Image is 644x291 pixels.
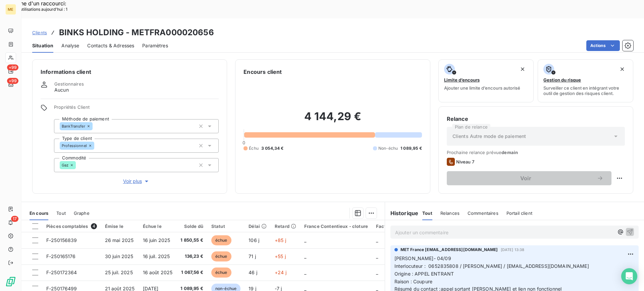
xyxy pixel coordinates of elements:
button: Actions [586,40,620,51]
span: _ [376,270,378,275]
input: Ajouter une valeur [93,123,98,129]
span: échue [211,235,231,245]
span: Origine : APPEL ENTRANT [394,271,454,277]
img: Logo LeanPay [5,276,16,287]
span: Niveau 7 [456,159,474,164]
h2: 4 144,29 € [244,110,422,130]
span: Interlocuteur : 0652835808 / [PERSON_NAME] / [EMAIL_ADDRESS][DOMAIN_NAME] [394,263,589,269]
div: Retard [275,224,296,229]
div: Échue le [143,224,173,229]
span: _ [376,237,378,243]
span: Graphe [74,210,90,216]
span: [PERSON_NAME]- 04/09 [394,255,451,261]
span: Prochaine relance prévue [447,150,625,155]
span: _ [376,253,378,259]
span: Gestion du risque [543,77,581,83]
span: 4 [91,223,97,229]
span: 16 juin 2025 [143,237,170,243]
span: _ [304,237,306,243]
span: 106 j [249,237,259,243]
span: 16 août 2025 [143,270,173,275]
span: BankTransfer [62,124,85,128]
span: Voir [455,176,597,181]
span: Commentaires [468,210,498,216]
span: MET France [EMAIL_ADDRESS][DOMAIN_NAME] [400,247,498,253]
h3: BINKS HOLDING - METFRA000020656 [59,27,214,39]
span: +99 [7,78,18,84]
span: Paramètres [142,42,168,49]
h6: Historique [385,209,419,217]
div: France Contentieux - cloture [304,224,368,229]
span: +55 j [275,253,286,259]
span: Tout [56,210,66,216]
span: [DATE] 13:38 [501,248,525,252]
span: F-250156839 [46,237,77,243]
span: Ajouter une limite d’encours autorisé [444,85,520,91]
span: échue [211,268,231,278]
span: 46 j [249,270,257,275]
span: 1 067,56 € [180,269,203,276]
input: Ajouter une valeur [94,143,100,149]
span: 16 juil. 2025 [143,253,170,259]
span: 30 juin 2025 [105,253,133,259]
a: Clients [32,29,47,36]
button: Voir [447,171,611,185]
span: 0 [243,140,245,145]
div: Pièces comptables [46,223,97,229]
div: Émise le [105,224,135,229]
span: Propriétés Client [54,104,219,114]
span: _ [304,253,306,259]
span: 71 j [249,253,256,259]
span: Professionnel [62,144,87,148]
span: +99 [7,64,18,70]
span: Situation [32,42,53,49]
span: Aucun [54,87,69,93]
span: Raison : Coupure [394,279,432,284]
h6: Encours client [244,68,282,76]
button: Gestion du risqueSurveiller ce client en intégrant votre outil de gestion des risques client. [538,59,633,102]
span: +24 j [275,270,286,275]
span: 1 850,55 € [180,237,203,244]
span: 25 juil. 2025 [105,270,133,275]
span: Clients [32,30,47,35]
span: Contacts & Adresses [87,42,134,49]
div: Délai [249,224,267,229]
h6: Informations client [41,68,219,76]
span: Gestionnaires [54,81,84,87]
div: Open Intercom Messenger [621,268,637,284]
div: Statut [211,224,240,229]
span: 136,23 € [180,253,203,260]
span: _ [304,270,306,275]
span: 3 054,34 € [261,145,284,151]
span: Surveiller ce client en intégrant votre outil de gestion des risques client. [543,85,628,96]
span: Analyse [61,42,79,49]
span: F-250165176 [46,253,76,259]
span: Limite d’encours [444,77,480,83]
div: Solde dû [180,224,203,229]
span: Gaz [62,163,68,167]
span: En cours [30,210,48,216]
button: Limite d’encoursAjouter une limite d’encours autorisé [438,59,534,102]
span: F-250172364 [46,270,77,275]
span: demain [501,150,518,155]
span: Non-échu [378,145,398,151]
span: 17 [11,216,18,222]
button: Voir plus [54,178,219,185]
span: Clients Autre mode de paiement [452,133,526,140]
div: Facture / Echéancier [376,224,422,229]
span: +85 j [275,237,286,243]
span: 1 089,95 € [400,145,422,151]
input: Ajouter une valeur [76,162,81,168]
span: Échu [249,145,259,151]
span: échue [211,251,231,261]
span: 26 mai 2025 [105,237,134,243]
h6: Relance [447,115,625,123]
span: Voir plus [123,178,150,185]
span: Portail client [506,210,532,216]
span: Tout [422,210,432,216]
span: Relances [440,210,460,216]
